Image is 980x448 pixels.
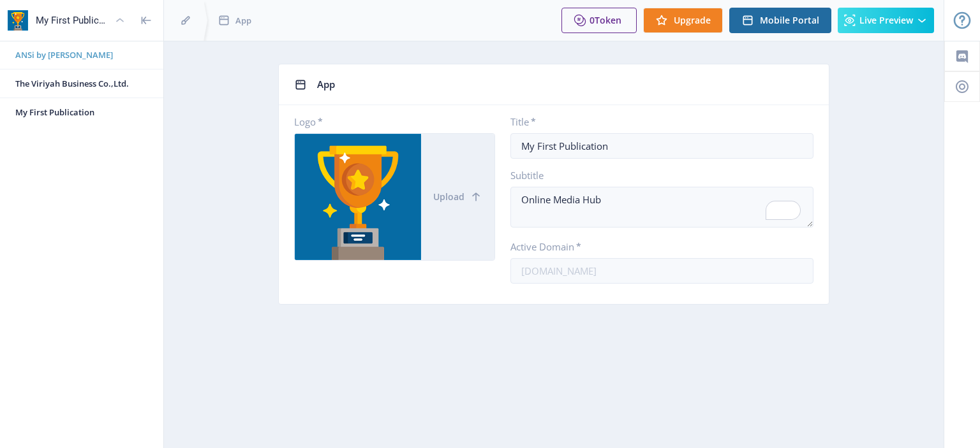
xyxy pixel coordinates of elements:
[510,133,813,159] input: Enter Title
[15,48,158,61] span: ANSi by [PERSON_NAME]
[8,10,28,31] img: app-icon.png
[510,169,803,182] label: Subtitle
[36,6,110,34] div: My First Publication
[294,115,485,128] label: Logo
[760,15,819,25] span: Mobile Portal
[510,115,803,128] label: Title
[15,106,158,119] span: My First Publication
[317,75,813,94] div: App
[729,8,831,33] button: Mobile Portal
[859,15,913,25] span: Live Preview
[15,77,158,90] span: The Viriyah Business Co.,Ltd.
[674,15,711,25] span: Upgrade
[838,8,934,33] button: Live Preview
[510,240,803,253] label: Active Domain
[510,187,813,228] textarea: To enrich screen reader interactions, please activate Accessibility in Grammarly extension settings
[561,8,637,33] button: 0Token
[235,14,251,27] span: App
[510,258,813,284] input: Enter Domain
[595,14,621,26] span: Token
[421,134,494,260] button: Upload
[433,192,464,202] span: Upload
[643,8,723,33] button: Upgrade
